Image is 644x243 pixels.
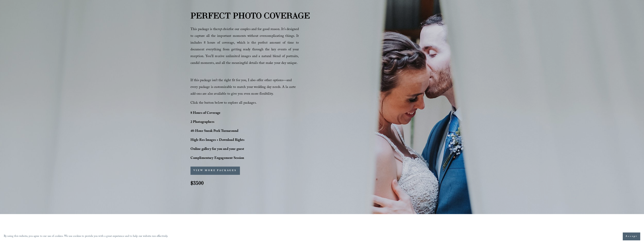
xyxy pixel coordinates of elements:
span: Click the button below to explore all packages. [190,100,257,106]
p: By using this website, you agree to our use of cookies. We use cookies to provide you with a grea... [4,234,168,239]
span: Accept [626,235,637,238]
button: Accept [623,232,640,240]
strong: $3500 [190,180,204,186]
strong: 2 Photographers [190,119,214,125]
strong: 8 Hours of Coverage [190,110,221,116]
strong: High-Res Images + Download Rights [190,137,244,143]
strong: 48-Hour Sneak Peek Turnaround [190,128,239,134]
em: top choice [218,27,230,32]
button: VIEW MORE PACKAGES [190,167,240,175]
span: This package is the for our couples and for good reason. It’s designed to capture all the importa... [190,27,299,66]
strong: Online gallery for you and your guest [190,146,244,152]
strong: Complimentary Engagement Session [190,155,244,161]
span: If this package isn’t the right fit for you, I also offer other options—and every package is cust... [190,78,297,97]
strong: PERFECT PHOTO COVERAGE [190,11,310,21]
